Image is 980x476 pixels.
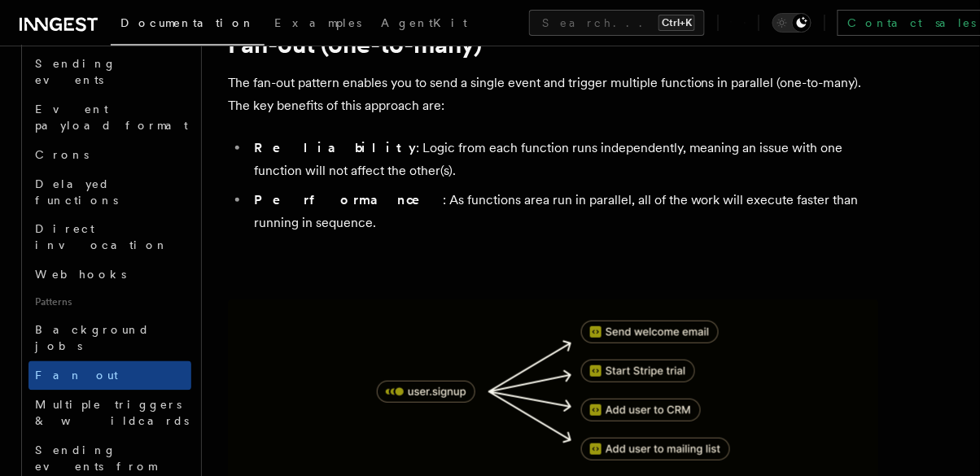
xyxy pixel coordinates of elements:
[772,13,812,33] button: Toggle dark mode
[265,5,371,44] a: Examples
[35,148,89,161] span: Crons
[28,49,191,94] a: Sending events
[28,361,191,391] a: Fan out
[120,16,255,29] span: Documentation
[35,324,150,353] span: Background jobs
[35,269,126,282] span: Webhooks
[254,192,443,207] strong: Performance
[658,15,695,31] kbd: Ctrl+K
[111,5,265,46] a: Documentation
[28,316,191,361] a: Background jobs
[529,10,705,36] button: Search...Ctrl+K
[35,177,118,207] span: Delayed functions
[28,260,191,290] a: Webhooks
[35,369,118,382] span: Fan out
[381,16,467,29] span: AgentKit
[28,94,191,140] a: Event payload format
[35,103,188,132] span: Event payload format
[28,140,191,169] a: Crons
[35,223,168,252] span: Direct invocation
[228,72,879,117] p: The fan-out pattern enables you to send a single event and trigger multiple functions in parallel...
[274,16,361,29] span: Examples
[35,57,116,86] span: Sending events
[371,5,477,44] a: AgentKit
[28,169,191,215] a: Delayed functions
[28,215,191,260] a: Direct invocation
[254,140,416,155] strong: Reliability
[35,399,189,428] span: Multiple triggers & wildcards
[28,391,191,436] a: Multiple triggers & wildcards
[28,290,191,316] span: Patterns
[249,137,879,182] li: : Logic from each function runs independently, meaning an issue with one function will not affect...
[249,189,879,234] li: : As functions area run in parallel, all of the work will execute faster than running in sequence.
